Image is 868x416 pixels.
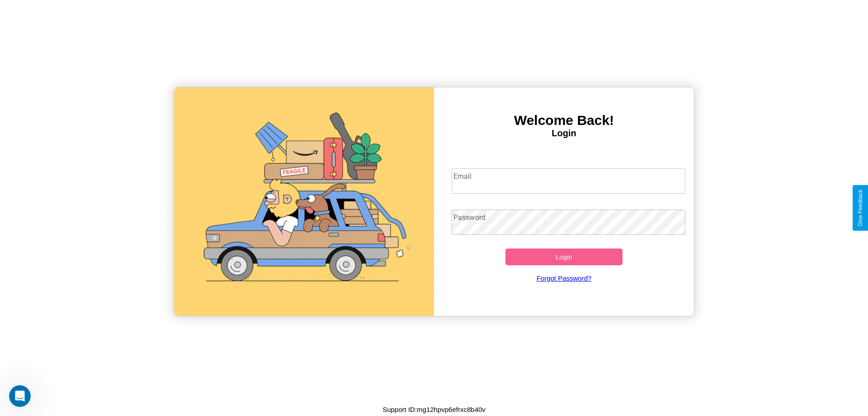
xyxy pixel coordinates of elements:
[505,249,623,265] button: Login
[9,385,31,407] iframe: Intercom live chat
[447,265,681,291] a: Forgot Password?
[857,190,863,226] div: Give Feedback
[434,128,694,139] h4: Login
[382,403,486,416] p: Support ID: mg12hpvp6efrxc8b40v
[434,113,694,128] h3: Welcome Back!
[174,87,434,316] img: gif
